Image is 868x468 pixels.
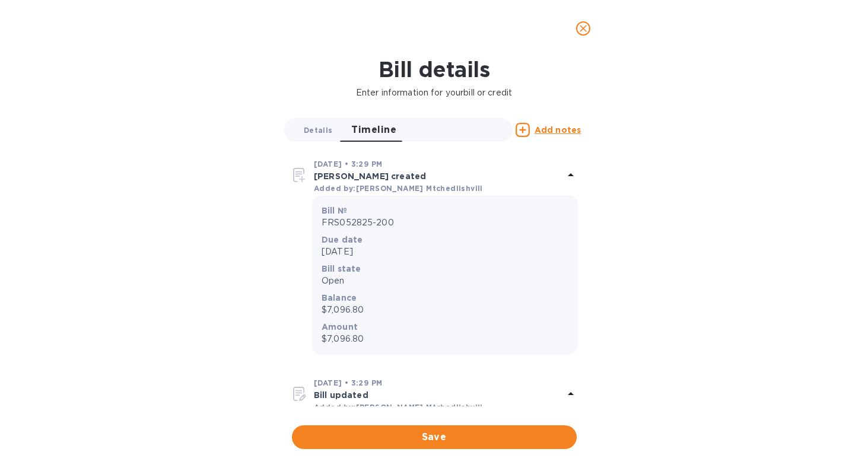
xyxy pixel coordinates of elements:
[314,184,483,193] b: Added by: [PERSON_NAME] Mtchedlishvili
[292,425,577,449] button: Save
[322,264,361,273] b: Bill state
[322,206,347,215] b: Bill №
[351,122,396,138] span: Timeline
[314,170,564,182] p: [PERSON_NAME] created
[569,14,597,43] button: close
[322,333,568,345] p: $7,096.80
[9,87,859,99] p: Enter information for your bill or credit
[322,304,568,316] p: $7,096.80
[322,275,568,287] p: Open
[290,376,578,414] div: [DATE] • 3:29 PMBill updatedAdded by:[PERSON_NAME] Mtchedlishvili
[304,124,332,136] span: Details
[9,57,859,82] h1: Bill details
[290,157,578,195] div: [DATE] • 3:29 PM[PERSON_NAME] createdAdded by:[PERSON_NAME] Mtchedlishvili
[322,293,357,303] b: Balance
[322,217,568,229] p: FRS052825-200
[314,160,382,168] b: [DATE] • 3:29 PM
[322,322,358,332] b: Amount
[322,235,363,244] b: Due date
[314,403,483,412] b: Added by: [PERSON_NAME] Mtchedlishvili
[535,125,581,135] u: Add notes
[322,246,568,258] p: [DATE]
[314,378,382,387] b: [DATE] • 3:29 PM
[314,389,564,401] p: Bill updated
[301,430,567,444] span: Save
